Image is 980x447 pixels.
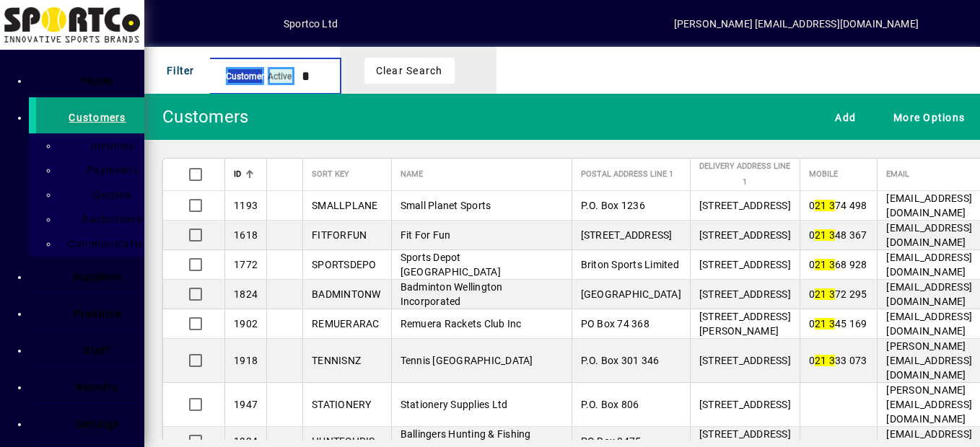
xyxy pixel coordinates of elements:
span: ID [234,167,241,182]
span: Home [82,75,113,87]
span: Stationery Supplies Ltd [401,399,508,410]
div: ID [234,167,258,182]
div: Email [886,167,972,182]
span: Active [268,71,292,81]
em: 21 3 [815,259,835,270]
span: Sports Depot [GEOGRAPHIC_DATA] [401,252,501,278]
button: Add [824,104,859,130]
a: Reports [36,367,144,403]
span: Postal Address Line 1 [581,167,673,182]
span: 0 74 498 [809,200,867,211]
button: Clear [364,58,455,84]
span: Remuera Rackets Club Inc [401,318,522,329]
em: 21 3 [815,288,835,300]
em: 21 3 [815,318,835,329]
span: [STREET_ADDRESS] [581,229,673,241]
a: Communications [65,231,144,256]
button: Clear [462,53,496,88]
span: 1193 [234,200,258,211]
span: 0 33 073 [809,355,867,366]
span: Customers [69,112,126,123]
span: FITFORFUN [312,229,367,241]
span: Mobile [809,167,838,182]
span: [EMAIL_ADDRESS][DOMAIN_NAME] [886,281,972,307]
a: Customers [29,97,144,133]
a: Invoices [65,133,144,158]
button: Add [191,11,237,37]
span: [STREET_ADDRESS] [699,259,791,270]
div: Sportco Ltd [284,12,338,35]
span: [GEOGRAPHIC_DATA] [581,288,681,300]
span: [EMAIL_ADDRESS][DOMAIN_NAME] [886,252,972,278]
span: Sort Key [312,167,349,182]
span: 1918 [234,355,258,366]
span: Payments [78,164,139,176]
a: Quotes [65,182,144,207]
span: HUNTFCHRIS [312,435,375,447]
span: 1618 [234,229,258,241]
span: P.O. Box 806 [581,399,639,410]
span: BADMINTONW [312,288,381,300]
span: Delivery Address Line 1 [699,159,791,190]
span: 0 72 295 [809,288,867,300]
span: 1994 [234,435,258,447]
a: Settings [36,404,144,440]
div: Mobile [809,167,869,182]
span: P.O. Box 1236 [581,200,645,211]
a: Backorders [65,207,144,231]
span: [STREET_ADDRESS] [699,288,791,300]
a: Products [36,293,144,329]
span: STATIONERY [312,399,372,410]
span: Quotes [85,189,132,200]
span: Settings [76,418,120,430]
span: [STREET_ADDRESS] [699,200,791,211]
span: Add [828,105,856,129]
span: Email [886,167,909,182]
span: [PERSON_NAME][EMAIL_ADDRESS][DOMAIN_NAME] [886,340,972,381]
a: Staff [36,330,144,366]
a: Payments [65,158,144,182]
span: REMUERARAC [312,318,380,329]
span: Invoices [82,140,135,151]
span: Backorders [74,213,143,225]
span: Staff [84,345,110,356]
span: PO Box 8475 [581,435,642,447]
span: Products [74,308,122,319]
a: Home [36,61,144,97]
span: Briton Sports Limited [581,259,679,270]
span: [STREET_ADDRESS] [699,355,791,366]
span: 0 68 928 [809,259,867,270]
button: Profile [237,11,284,37]
span: Small Planet Sports [401,200,491,211]
span: 1902 [234,318,258,329]
em: 21 3 [815,229,835,241]
div: Customers [155,105,248,128]
span: Filter [159,58,195,82]
span: Badminton Wellington Incorporated [401,281,503,307]
span: PO Box 74 368 [581,318,649,329]
span: [STREET_ADDRESS][PERSON_NAME] [699,311,791,337]
span: 0 48 367 [809,229,867,241]
span: [EMAIL_ADDRESS][DOMAIN_NAME] [886,222,972,248]
span: 1772 [234,259,258,270]
span: Suppliers [73,271,122,283]
a: Knowledge Base [933,3,962,50]
span: [PERSON_NAME][EMAIL_ADDRESS][DOMAIN_NAME] [886,384,972,425]
em: 21 3 [815,200,835,211]
span: [STREET_ADDRESS] [699,399,791,410]
mat-chip: Activation Status: Active [268,67,294,85]
em: 21 3 [815,355,835,366]
span: 1947 [234,399,258,410]
span: [STREET_ADDRESS] [699,229,791,241]
span: More Options [886,105,965,129]
span: Customer [226,68,264,85]
span: 0 45 169 [809,318,867,329]
span: P.O. Box 301 346 [581,355,660,366]
span: Communications [59,238,157,249]
span: SPORTSDEPO [312,259,377,270]
span: SMALLPLANE [312,200,378,211]
span: [EMAIL_ADDRESS][DOMAIN_NAME] [886,192,972,218]
div: Name [401,167,563,182]
button: More Options [883,104,968,130]
span: Fit For Fun [401,229,451,241]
